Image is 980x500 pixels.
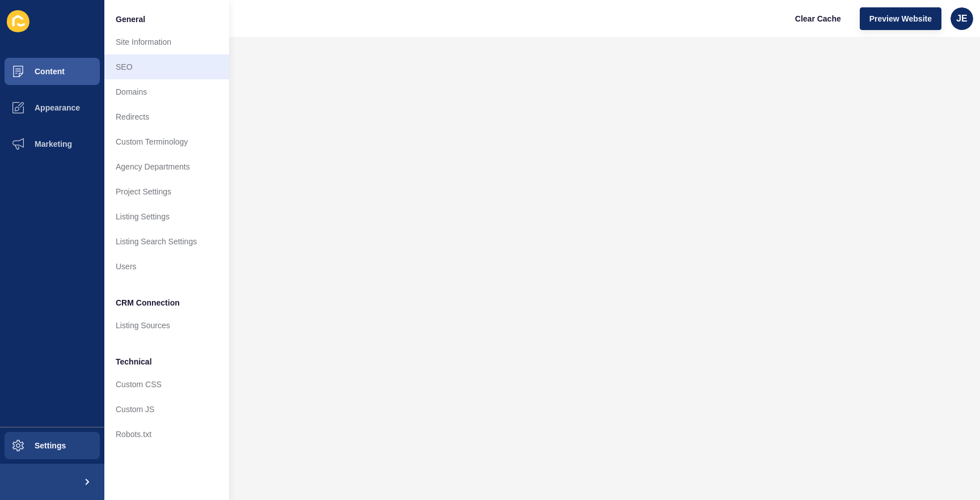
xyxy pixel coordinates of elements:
span: Clear Cache [795,13,841,24]
span: Technical [116,356,152,367]
a: Redirects [104,104,229,129]
span: Preview Website [869,13,932,24]
a: SEO [104,54,229,79]
a: Domains [104,79,229,104]
a: Project Settings [104,179,229,204]
a: Listing Settings [104,204,229,229]
a: Site Information [104,29,229,54]
a: Listing Search Settings [104,229,229,254]
a: Users [104,254,229,279]
a: Agency Departments [104,154,229,179]
button: Preview Website [860,7,941,30]
span: CRM Connection [116,297,180,308]
span: General [116,14,145,25]
a: Listing Sources [104,313,229,338]
span: JE [956,13,968,24]
a: Custom CSS [104,372,229,397]
a: Custom JS [104,397,229,422]
a: Robots.txt [104,422,229,447]
button: Clear Cache [785,7,851,30]
a: Custom Terminology [104,129,229,154]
